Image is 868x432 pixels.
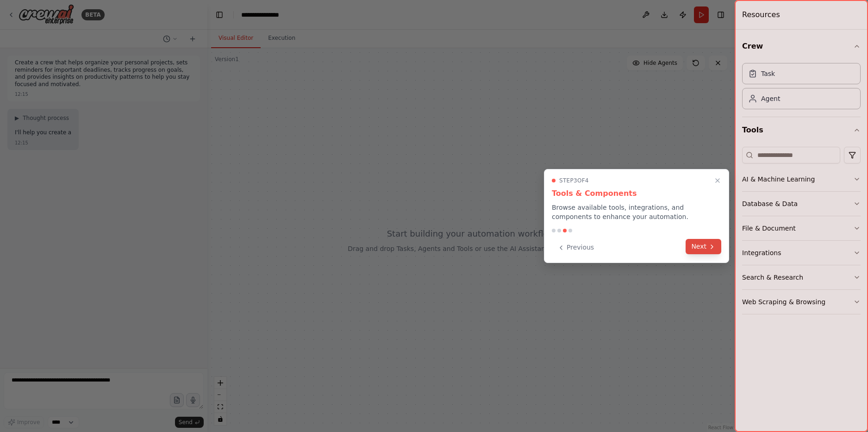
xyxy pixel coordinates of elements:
button: Hide left sidebar [213,8,226,21]
button: Close walkthrough [712,175,723,186]
h3: Tools & Components [552,188,721,199]
button: Next [686,239,721,254]
p: Browse available tools, integrations, and components to enhance your automation. [552,203,721,221]
button: Previous [552,240,599,255]
span: Step 3 of 4 [559,177,589,184]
